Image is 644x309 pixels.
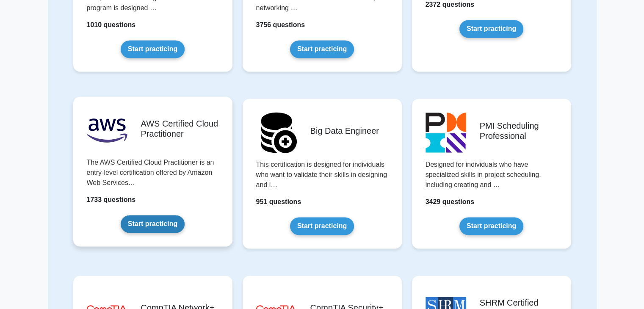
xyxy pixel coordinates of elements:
[121,215,185,233] a: Start practicing
[290,217,354,235] a: Start practicing
[121,40,185,58] a: Start practicing
[459,217,523,235] a: Start practicing
[459,20,523,38] a: Start practicing
[290,40,354,58] a: Start practicing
